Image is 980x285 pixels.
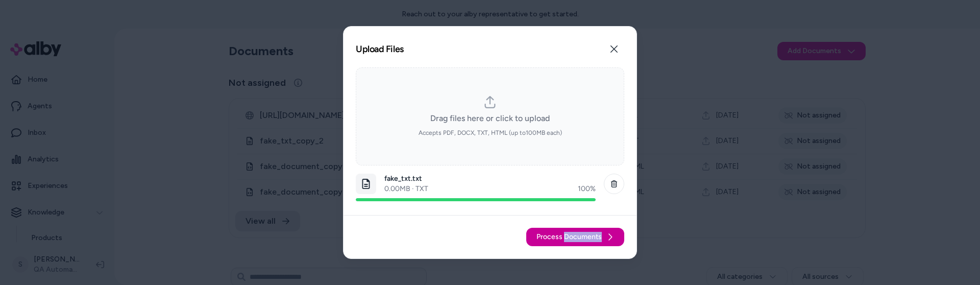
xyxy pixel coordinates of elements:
button: Process Documents [526,228,624,246]
li: dropzone-file-list-item [356,170,624,205]
ol: dropzone-file-list [356,170,624,246]
div: dropzone [356,67,624,165]
p: 0.00 MB · TXT [384,184,428,194]
div: 100 % [578,184,596,194]
span: Drag files here or click to upload [430,112,550,125]
span: Accepts PDF, DOCX, TXT, HTML (up to 100 MB each) [419,129,562,137]
h2: Upload Files [356,44,404,54]
span: Process Documents [536,232,602,242]
p: fake_txt.txt [384,174,596,184]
